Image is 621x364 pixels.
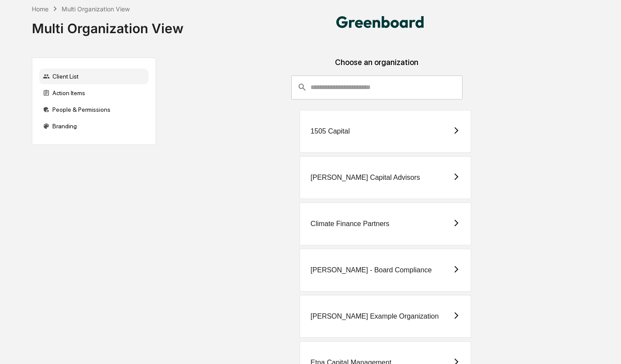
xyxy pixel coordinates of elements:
div: Branding [39,118,148,134]
div: consultant-dashboard__filter-organizations-search-bar [291,76,462,99]
div: [PERSON_NAME] Capital Advisors [310,174,420,182]
div: 1505 Capital [310,127,350,135]
div: Multi Organization View [32,14,183,36]
div: Choose an organization [163,58,591,76]
div: Home [32,5,48,13]
div: Multi Organization View [62,5,130,13]
img: Dziura Compliance Consulting, LLC [336,16,424,28]
div: People & Permissions [39,102,148,117]
div: Action Items [39,85,148,101]
div: [PERSON_NAME] Example Organization [310,312,438,320]
div: [PERSON_NAME] - Board Compliance [310,266,431,274]
div: Client List [39,69,148,84]
div: Climate Finance Partners [310,220,390,228]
